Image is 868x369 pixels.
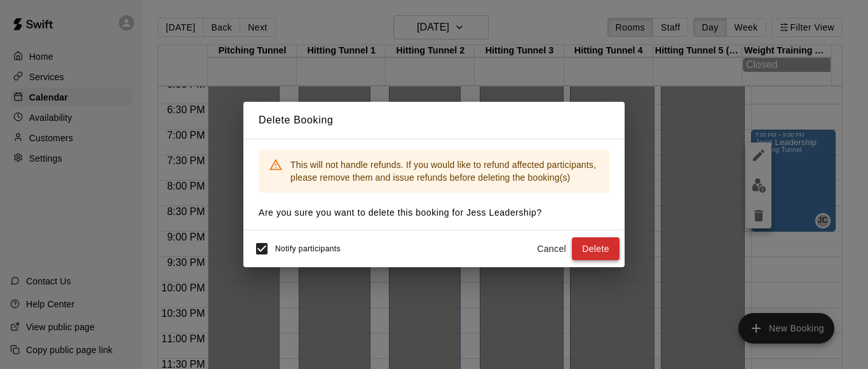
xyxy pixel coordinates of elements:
p: Are you sure you want to delete this booking for Jess Leadership ? [259,206,609,219]
button: Delete [572,237,620,261]
h2: Delete Booking [243,102,625,139]
div: This will not handle refunds. If you would like to refund affected participants, please remove th... [290,153,599,189]
span: Notify participants [275,244,341,253]
button: Cancel [531,237,572,261]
